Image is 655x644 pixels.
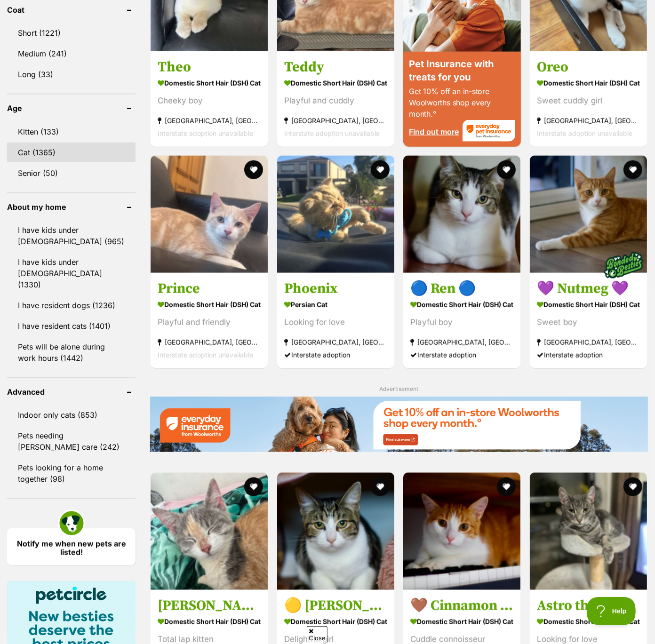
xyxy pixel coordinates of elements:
[371,477,390,496] button: favourite
[497,477,516,496] button: favourite
[537,95,640,107] div: Sweet cuddly girl
[158,351,253,359] span: Interstate adoption unavailable
[530,156,647,273] img: 💜 Nutmeg 💜 - Domestic Short Hair (DSH) Cat
[410,615,513,628] strong: Domestic Short Hair (DSH) Cat
[277,273,394,368] a: Phoenix Persian Cat Looking for love [GEOGRAPHIC_DATA], [GEOGRAPHIC_DATA] Interstate adoption
[537,349,640,361] div: Interstate adoption
[537,597,640,615] h3: Astro the Grey Tabby
[410,336,513,349] strong: [GEOGRAPHIC_DATA], [GEOGRAPHIC_DATA]
[277,156,394,273] img: Phoenix - Persian Cat
[7,316,136,336] a: I have resident cats (1401)
[284,280,387,298] h3: Phoenix
[150,397,648,452] img: Everyday Insurance promotional banner
[7,528,136,565] a: Notify me when new pets are listed!
[7,220,136,251] a: I have kids under [DEMOGRAPHIC_DATA] (965)
[284,615,387,628] strong: Domestic Short Hair (DSH) Cat
[7,64,136,84] a: Long (33)
[403,473,520,590] img: 🤎 Cinnamon 🤎 - Domestic Short Hair (DSH) Cat
[284,76,387,90] strong: Domestic Short Hair (DSH) Cat
[151,156,268,273] img: Prince - Domestic Short Hair (DSH) Cat
[284,95,387,107] div: Playful and cuddly
[7,163,136,183] a: Senior (50)
[537,58,640,76] h3: Oreo
[537,280,640,298] h3: 💜 Nutmeg 💜
[158,597,261,615] h3: [PERSON_NAME]
[537,114,640,127] strong: [GEOGRAPHIC_DATA], [GEOGRAPHIC_DATA]
[158,280,261,298] h3: Prince
[284,316,387,329] div: Looking for love
[530,273,647,368] a: 💜 Nutmeg 💜 Domestic Short Hair (DSH) Cat Sweet boy [GEOGRAPHIC_DATA], [GEOGRAPHIC_DATA] Interstat...
[158,129,253,137] span: Interstate adoption unavailable
[537,316,640,329] div: Sweet boy
[7,6,136,14] header: Coat
[410,349,513,361] div: Interstate adoption
[537,336,640,349] strong: [GEOGRAPHIC_DATA], [GEOGRAPHIC_DATA]
[7,458,136,489] a: Pets looking for a home together (98)
[158,615,261,628] strong: Domestic Short Hair (DSH) Cat
[410,280,513,298] h3: 🔵 Ren 🔵
[537,129,632,137] span: Interstate adoption unavailable
[284,114,387,127] strong: [GEOGRAPHIC_DATA], [GEOGRAPHIC_DATA]
[623,477,642,496] button: favourite
[158,316,261,329] div: Playful and friendly
[403,156,520,273] img: 🔵 Ren 🔵 - Domestic Short Hair (DSH) Cat
[7,23,136,43] a: Short (1221)
[151,273,268,368] a: Prince Domestic Short Hair (DSH) Cat Playful and friendly [GEOGRAPHIC_DATA], [GEOGRAPHIC_DATA] In...
[7,44,136,64] a: Medium (241)
[623,160,642,179] button: favourite
[245,477,264,496] button: favourite
[158,58,261,76] h3: Theo
[284,597,387,615] h3: 🟡 [PERSON_NAME] 🟡
[7,405,136,425] a: Indoor only cats (853)
[497,160,516,179] button: favourite
[151,473,268,590] img: Luna - Domestic Short Hair (DSH) Cat
[7,203,136,211] header: About my home
[379,385,418,392] span: Advertisement
[7,252,136,294] a: I have kids under [DEMOGRAPHIC_DATA] (1330)
[7,337,136,368] a: Pets will be alone during work hours (1442)
[284,336,387,349] strong: [GEOGRAPHIC_DATA], [GEOGRAPHIC_DATA]
[530,51,647,147] a: Oreo Domestic Short Hair (DSH) Cat Sweet cuddly girl [GEOGRAPHIC_DATA], [GEOGRAPHIC_DATA] Interst...
[600,242,647,289] img: bonded besties
[530,473,647,590] img: Astro the Grey Tabby - Domestic Short Hair (DSH) Cat
[587,597,636,625] iframe: Help Scout Beacon - Open
[7,388,136,396] header: Advanced
[284,58,387,76] h3: Teddy
[158,298,261,311] strong: Domestic Short Hair (DSH) Cat
[151,51,268,147] a: Theo Domestic Short Hair (DSH) Cat Cheeky boy [GEOGRAPHIC_DATA], [GEOGRAPHIC_DATA] Interstate ado...
[537,298,640,311] strong: Domestic Short Hair (DSH) Cat
[158,114,261,127] strong: [GEOGRAPHIC_DATA], [GEOGRAPHIC_DATA]
[284,129,380,137] span: Interstate adoption unavailable
[7,122,136,142] a: Kitten (133)
[7,426,136,457] a: Pets needing [PERSON_NAME] care (242)
[410,597,513,615] h3: 🤎 Cinnamon 🤎
[158,336,261,349] strong: [GEOGRAPHIC_DATA], [GEOGRAPHIC_DATA]
[7,143,136,162] a: Cat (1365)
[7,295,136,315] a: I have resident dogs (1236)
[158,76,261,90] strong: Domestic Short Hair (DSH) Cat
[277,473,394,590] img: 🟡 Freya 🟡 - Domestic Short Hair (DSH) Cat
[284,298,387,311] strong: Persian Cat
[307,626,327,643] span: Close
[158,95,261,107] div: Cheeky boy
[410,298,513,311] strong: Domestic Short Hair (DSH) Cat
[537,615,640,628] strong: Domestic Short Hair (DSH) Cat
[410,316,513,329] div: Playful boy
[537,76,640,90] strong: Domestic Short Hair (DSH) Cat
[7,104,136,112] header: Age
[150,397,648,453] a: Everyday Insurance promotional banner
[284,349,387,361] div: Interstate adoption
[371,160,390,179] button: favourite
[245,160,264,179] button: favourite
[277,51,394,147] a: Teddy Domestic Short Hair (DSH) Cat Playful and cuddly [GEOGRAPHIC_DATA], [GEOGRAPHIC_DATA] Inter...
[403,273,520,368] a: 🔵 Ren 🔵 Domestic Short Hair (DSH) Cat Playful boy [GEOGRAPHIC_DATA], [GEOGRAPHIC_DATA] Interstate...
